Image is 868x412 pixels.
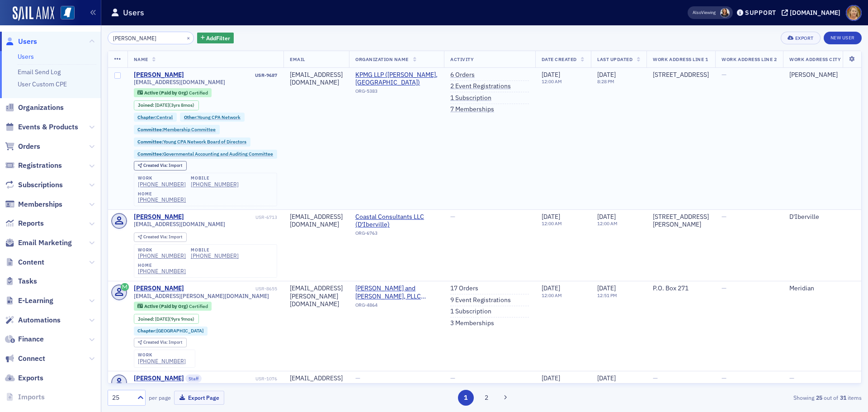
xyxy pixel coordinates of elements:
span: Profile [846,5,862,21]
div: [PHONE_NUMBER] [138,358,186,365]
div: home [138,263,186,268]
a: View Homepage [54,6,75,21]
span: [DATE] [597,71,616,79]
a: Exports [5,373,43,383]
a: Committee:Governmental Accounting and Auditing Committee [137,151,273,157]
div: Active (Paid by Org): Active (Paid by Org): Certified [134,302,212,311]
a: 6 Orders [450,71,475,79]
span: Email [290,56,305,62]
div: ORG-5383 [355,88,438,97]
a: Email Marketing [5,238,72,248]
a: Content [5,257,44,267]
div: Showing out of items [617,393,862,402]
span: [EMAIL_ADDRESS][DOMAIN_NAME] [134,221,225,227]
span: Chapter : [137,327,156,334]
strong: 31 [838,393,848,402]
span: Joined : [138,316,155,322]
div: USR-6713 [185,214,277,220]
a: [PERSON_NAME] [134,374,184,383]
span: Content [18,257,44,267]
span: KPMG LLP (Jackson, MS) [355,71,438,87]
a: Reports [5,218,44,228]
div: (9yrs 9mos) [155,316,194,322]
div: ORG-6763 [355,230,438,239]
a: Orders [5,142,40,152]
div: [PHONE_NUMBER] [138,268,186,275]
span: Other : [184,114,198,120]
div: Import [143,163,182,168]
span: Active (Paid by Org) [144,303,189,309]
span: — [722,71,726,79]
span: Users [18,37,37,47]
span: [EMAIL_ADDRESS][DOMAIN_NAME] [134,79,225,85]
div: USR-9687 [185,72,277,78]
span: Certified [189,303,208,309]
div: Active (Paid by Org): Active (Paid by Org): Certified [134,88,212,97]
span: [DATE] [542,374,560,382]
a: Users [18,52,34,61]
span: Committee : [137,151,163,157]
span: Committee : [137,126,163,133]
span: — [653,374,658,382]
div: [EMAIL_ADDRESS][DOMAIN_NAME] [290,213,343,229]
span: E-Learning [18,296,53,306]
span: [DATE] [542,71,560,79]
div: Committee: [134,150,278,159]
div: [PERSON_NAME] [789,71,852,79]
span: Date Created [542,56,577,62]
span: — [450,213,455,221]
div: Export [795,36,814,41]
div: work [138,352,186,358]
span: Committee : [137,138,163,145]
button: Export [781,32,820,44]
div: 25 [112,393,132,403]
span: Registrations [18,161,62,170]
button: Export Page [174,391,224,405]
div: [PERSON_NAME] [134,284,184,293]
label: per page [149,393,171,402]
div: Meridian [789,284,852,293]
a: [PERSON_NAME] and [PERSON_NAME], PLLC (Meridian) [355,284,438,300]
span: Events & Products [18,122,78,132]
span: Memberships [18,199,62,209]
div: Committee: [134,125,220,134]
a: [PHONE_NUMBER] [191,181,239,188]
div: [DOMAIN_NAME] [790,9,840,17]
span: Last Updated [597,56,632,62]
span: Work Address Line 1 [653,56,708,62]
div: (3yrs 8mos) [155,102,194,108]
a: 17 Orders [450,284,478,293]
a: [PHONE_NUMBER] [138,196,186,203]
div: [STREET_ADDRESS][PERSON_NAME] [653,213,709,229]
span: Exports [18,373,43,383]
span: [EMAIL_ADDRESS][PERSON_NAME][DOMAIN_NAME] [134,293,269,299]
span: Connect [18,354,45,364]
a: Committee:Membership Committee [137,127,216,133]
div: [STREET_ADDRESS] [653,71,709,79]
div: Import [143,340,182,345]
span: Noma Burge [720,8,730,18]
button: × [184,33,193,42]
div: Joined: 2021-12-28 00:00:00 [134,100,199,110]
div: USR-1076 [203,376,278,382]
div: work [138,175,186,181]
a: [PHONE_NUMBER] [138,252,186,259]
div: home [138,191,186,197]
a: [PERSON_NAME] [134,213,184,221]
button: 1 [458,390,474,406]
time: 12:51 PM [597,292,617,298]
span: — [450,374,455,382]
a: 1 Subscription [450,94,491,102]
a: Memberships [5,199,62,209]
button: 2 [478,390,494,406]
span: Chapter : [137,114,156,120]
div: Created Via: Import [134,232,187,242]
div: Committee: [134,137,251,147]
span: Automations [18,315,61,325]
div: Chapter: [134,113,177,122]
div: USR-8655 [185,286,277,292]
time: 6:27 PM [597,382,614,388]
div: Import [143,235,182,240]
